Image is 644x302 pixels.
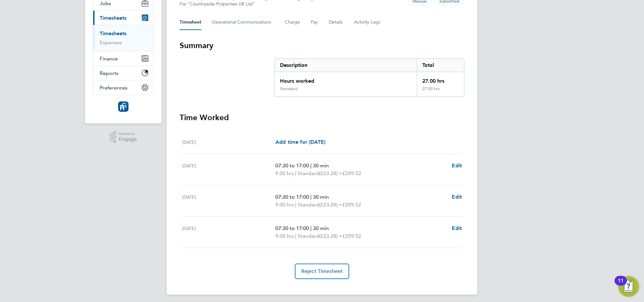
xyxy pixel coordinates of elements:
span: Edit [452,162,462,169]
span: Finance [100,56,118,62]
span: | [310,194,312,200]
span: Standard [298,232,319,240]
div: [DATE] [182,224,275,240]
button: Finance [93,51,153,66]
button: Timesheets [93,11,153,25]
span: 30 min [313,225,329,231]
span: Engage [119,137,137,142]
button: Reject Timesheet [295,264,350,279]
a: Edit [452,224,462,232]
span: Standard [298,201,319,209]
a: Expenses [100,39,122,46]
span: Powered by [119,131,137,137]
span: Preferences [100,85,128,91]
div: 11 [618,281,624,289]
div: Hours worked [275,72,417,86]
section: Timesheet [180,40,464,279]
div: Description [275,59,417,72]
span: Add time for [DATE] [275,139,325,145]
div: [DATE] [182,162,275,177]
button: Timesheet [180,15,201,30]
span: | [295,202,296,208]
span: | [310,225,312,231]
span: (£23.28) = [319,233,342,239]
a: Edit [452,162,462,170]
a: Timesheets [100,30,127,36]
span: 07:30 to 17:00 [275,162,309,169]
button: Operational Communications [212,15,274,30]
span: 9.00 hrs [275,202,294,208]
span: | [295,233,296,239]
span: 30 min [313,162,329,169]
span: | [295,170,296,176]
span: 30 min [313,194,329,200]
span: £209.52 [342,170,361,176]
div: [DATE] [182,193,275,209]
span: £209.52 [342,202,361,208]
div: Timesheets [93,25,153,51]
a: Powered byEngage [110,131,137,143]
span: 07:30 to 17:00 [275,225,309,231]
span: £209.52 [342,233,361,239]
div: 27.00 hrs [417,72,464,86]
span: Reject Timesheet [301,268,343,275]
div: Summary [274,58,464,97]
span: Standard [298,170,319,177]
span: Reports [100,70,118,76]
img: resourcinggroup-logo-retina.png [118,101,128,112]
div: Standard [280,86,297,91]
h3: Time Worked [180,112,464,123]
span: 9.00 hrs [275,170,294,176]
a: Add time for [DATE] [275,138,325,146]
div: For "Countryside Properties UK Ltd" [180,1,316,7]
span: Edit [452,194,462,200]
button: Charge [285,15,300,30]
span: (£23.28) = [319,202,342,208]
a: Edit [452,193,462,201]
div: 27.00 hrs [417,86,464,97]
button: Reports [93,66,153,80]
button: Preferences [93,80,153,95]
button: Details [329,15,344,30]
span: Edit [452,225,462,231]
h3: Summary [180,40,464,51]
div: [DATE] [182,138,275,146]
span: | [310,162,312,169]
span: Jobs [100,0,111,6]
div: Total [417,59,464,72]
a: Go to home page [93,101,154,112]
button: Activity Logs [354,15,381,30]
span: Timesheets [100,15,127,21]
button: Pay [311,15,318,30]
button: Open Resource Center, 11 new notifications [618,276,639,297]
span: (£23.28) = [319,170,342,176]
span: 9.00 hrs [275,233,294,239]
span: 07:30 to 17:00 [275,194,309,200]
